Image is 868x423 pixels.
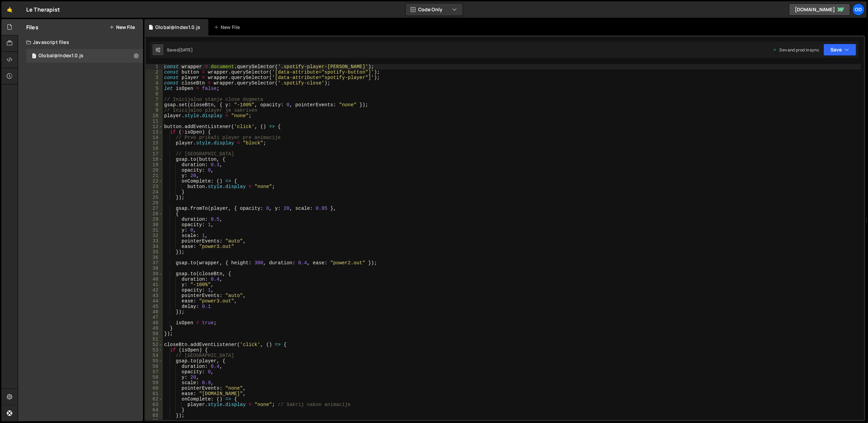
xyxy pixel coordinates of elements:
[179,47,193,53] div: [DATE]
[146,102,163,108] div: 8
[146,402,163,407] div: 63
[146,320,163,326] div: 48
[146,211,163,217] div: 28
[38,53,83,59] div: Global@Index1.0.js
[26,49,143,63] div: 16415/44445.js
[146,217,163,222] div: 29
[155,24,200,31] div: Global@Index1.0.js
[146,162,163,168] div: 19
[146,298,163,304] div: 44
[146,413,163,418] div: 65
[146,315,163,320] div: 47
[214,24,242,31] div: New File
[146,331,163,336] div: 50
[146,309,163,315] div: 46
[146,64,163,69] div: 1
[146,386,163,391] div: 60
[146,75,163,80] div: 3
[146,140,163,146] div: 15
[146,364,163,369] div: 56
[146,336,163,342] div: 51
[146,347,163,353] div: 53
[146,255,163,260] div: 36
[146,124,163,129] div: 12
[146,157,163,162] div: 18
[146,200,163,206] div: 26
[146,375,163,380] div: 58
[146,119,163,124] div: 11
[146,168,163,173] div: 20
[146,271,163,277] div: 39
[32,54,36,59] span: 1
[146,391,163,396] div: 61
[146,266,163,271] div: 38
[146,222,163,228] div: 30
[146,178,163,184] div: 22
[146,91,163,97] div: 6
[146,233,163,238] div: 32
[26,23,38,31] h2: Files
[146,184,163,189] div: 23
[146,146,163,151] div: 16
[26,5,60,14] div: Le Therapist
[406,3,463,16] button: Code Only
[146,238,163,244] div: 33
[146,287,163,293] div: 42
[146,86,163,91] div: 5
[146,135,163,140] div: 14
[146,206,163,211] div: 27
[146,396,163,402] div: 62
[146,195,163,200] div: 25
[146,108,163,113] div: 9
[146,260,163,266] div: 37
[146,80,163,86] div: 4
[146,353,163,358] div: 54
[146,304,163,309] div: 45
[146,173,163,178] div: 21
[146,293,163,298] div: 43
[1,1,18,18] a: 🤙
[823,44,856,56] button: Save
[167,47,193,53] div: Saved
[146,249,163,255] div: 35
[146,129,163,135] div: 13
[146,326,163,331] div: 49
[146,380,163,386] div: 59
[146,342,163,347] div: 52
[146,228,163,233] div: 31
[773,47,819,53] div: Dev and prod in sync
[146,407,163,413] div: 64
[146,358,163,364] div: 55
[146,189,163,195] div: 24
[146,97,163,102] div: 7
[146,369,163,375] div: 57
[146,151,163,157] div: 17
[146,244,163,249] div: 34
[146,113,163,119] div: 10
[146,282,163,287] div: 41
[852,3,865,16] a: Od
[146,69,163,75] div: 2
[109,25,135,30] button: New File
[789,3,850,16] a: [DOMAIN_NAME]
[146,277,163,282] div: 40
[18,35,143,49] div: Javascript files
